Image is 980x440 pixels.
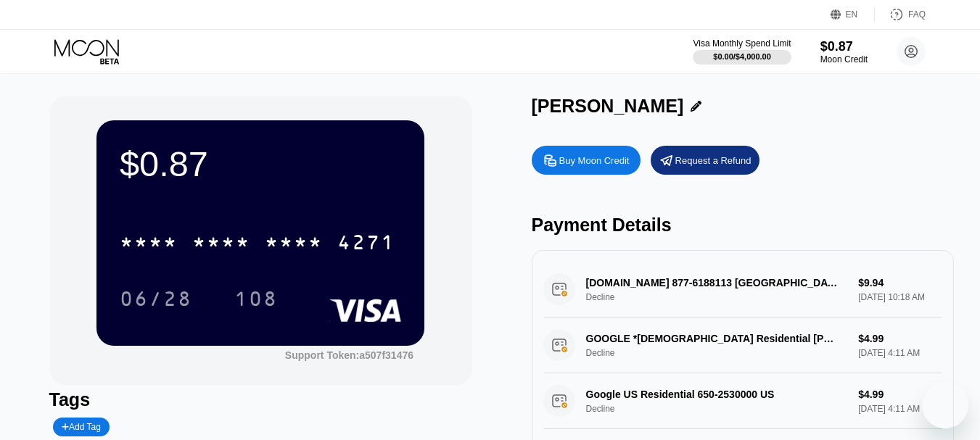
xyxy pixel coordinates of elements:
div: Request a Refund [651,146,759,175]
div: Moon Credit [820,54,868,65]
iframe: Button to launch messaging window [922,382,968,428]
div: Buy Moon Credit [559,154,630,167]
div: EN [846,9,858,20]
div: Visa Monthly Spend Limit [693,38,791,49]
div: $0.87 [820,39,868,54]
div: Support Token: a507f31476 [285,349,413,361]
div: Request a Refund [675,154,752,167]
div: Payment Details [532,215,955,236]
div: 06/28 [109,281,203,317]
div: FAQ [908,9,926,20]
div: Tags [49,389,472,410]
div: $0.87Moon Credit [820,39,868,65]
div: $0.87 [120,144,401,184]
div: EN [831,7,875,22]
div: 4271 [337,233,395,256]
div: $0.00 / $4,000.00 [713,52,771,61]
div: 06/28 [120,289,192,312]
div: Add Tag [62,422,101,432]
div: Support Token:a507f31476 [285,349,413,361]
div: Add Tag [53,418,110,436]
div: Buy Moon Credit [532,146,641,175]
div: FAQ [875,7,926,22]
div: 108 [234,289,278,312]
div: 108 [223,281,289,317]
div: [PERSON_NAME] [532,96,684,117]
div: Visa Monthly Spend Limit$0.00/$4,000.00 [693,38,791,65]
